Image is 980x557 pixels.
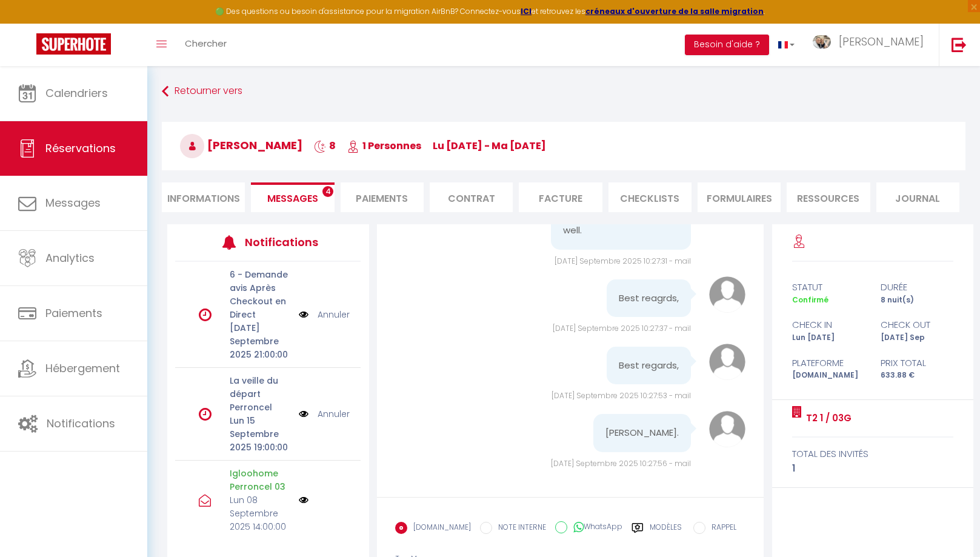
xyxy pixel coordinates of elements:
[567,521,622,535] label: WhatsApp
[608,182,692,212] li: CHECKLISTS
[619,292,679,305] pre: Best reagrds,
[176,24,236,66] a: Chercher
[709,344,745,380] img: avatar.png
[45,141,116,156] span: Réservations
[180,138,302,153] span: [PERSON_NAME]
[873,280,961,295] div: durée
[341,182,424,212] li: Paiements
[804,24,939,66] a: ... [PERSON_NAME]
[605,426,679,440] pre: [PERSON_NAME].
[698,182,781,212] li: FORMULAIRES
[519,182,602,212] li: Facture
[685,35,769,55] button: Besoin d'aide ?
[230,321,291,361] p: [DATE] Septembre 2025 21:00:00
[318,407,350,421] a: Annuler
[784,356,873,370] div: Plateforme
[873,356,961,370] div: Prix total
[784,280,873,295] div: statut
[521,6,532,16] a: ICI
[873,332,961,344] div: [DATE] Sep
[430,182,513,212] li: Contrat
[709,411,745,447] img: avatar.png
[784,318,873,332] div: check in
[650,522,682,543] label: Modèles
[873,370,961,381] div: 633.88 €
[492,522,546,535] label: NOTE INTERNE
[784,370,873,381] div: [DOMAIN_NAME]
[347,139,421,153] span: 1 Personnes
[185,37,227,50] span: Chercher
[230,493,291,533] p: Lun 08 Septembre 2025 14:00:00
[230,467,291,493] p: Igloohome Perroncel 03
[553,323,691,333] span: [DATE] Septembre 2025 10:27:37 - mail
[585,6,764,16] a: créneaux d'ouverture de la salle migration
[552,390,691,401] span: [DATE] Septembre 2025 10:27:53 - mail
[267,192,318,205] span: Messages
[407,522,471,535] label: [DOMAIN_NAME]
[705,522,736,535] label: RAPPEL
[873,295,961,306] div: 8 nuit(s)
[792,461,953,476] div: 1
[36,33,111,55] img: Super Booking
[299,495,308,505] img: NO IMAGE
[230,414,291,454] p: Lun 15 Septembre 2025 19:00:00
[555,256,691,266] span: [DATE] Septembre 2025 10:27:31 - mail
[873,318,961,332] div: check out
[245,228,322,256] h3: Notifications
[784,332,873,344] div: Lun [DATE]
[45,361,120,376] span: Hébergement
[10,5,46,41] button: Ouvrir le widget de chat LiveChat
[45,195,101,210] span: Messages
[299,407,308,421] img: NO IMAGE
[45,85,108,101] span: Calendriers
[619,359,679,373] pre: Best regards,
[230,374,291,414] p: La veille du départ Perroncel
[802,411,852,425] a: T2 1 / 03G
[792,447,953,461] div: total des invités
[230,268,291,321] p: 6 - Demande avis Après Checkout en Direct
[551,458,691,469] span: [DATE] Septembre 2025 10:27:56 - mail
[299,308,308,321] img: NO IMAGE
[314,139,336,153] span: 8
[709,276,745,313] img: avatar.png
[813,35,831,49] img: ...
[952,37,967,52] img: logout
[45,305,102,321] span: Paiements
[839,34,924,49] span: [PERSON_NAME]
[792,295,828,305] span: Confirmé
[876,182,959,212] li: Journal
[433,139,546,153] span: lu [DATE] - ma [DATE]
[318,308,350,321] a: Annuler
[45,250,95,265] span: Analytics
[322,186,333,197] span: 4
[162,182,245,212] li: Informations
[787,182,870,212] li: Ressources
[162,81,965,102] a: Retourner vers
[47,416,115,431] span: Notifications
